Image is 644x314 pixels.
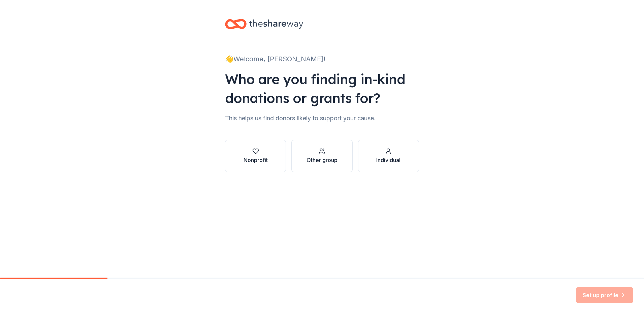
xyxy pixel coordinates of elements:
div: 👋 Welcome, [PERSON_NAME]! [225,54,419,64]
div: Who are you finding in-kind donations or grants for? [225,70,419,107]
button: Individual [358,140,419,172]
div: Individual [376,156,400,164]
button: Other group [291,140,352,172]
div: Other group [307,156,337,164]
div: This helps us find donors likely to support your cause. [225,113,419,124]
div: Nonprofit [244,156,268,164]
button: Nonprofit [225,140,286,172]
